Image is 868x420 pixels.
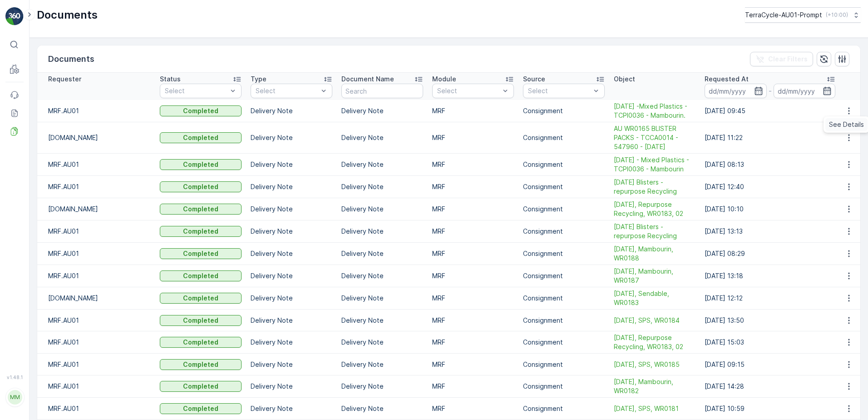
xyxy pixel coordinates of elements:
[518,122,609,154] td: Consignment
[528,86,591,95] p: Select
[337,331,428,354] td: Delivery Note
[337,265,428,287] td: Delivery Note
[428,354,518,375] td: MRF
[614,222,695,240] a: 06/08/2025 Blisters - repurpose Recycling
[337,398,428,420] td: Delivery Note
[160,248,242,259] button: Completed
[614,404,695,413] span: [DATE], SPS, WR0181
[337,154,428,176] td: Delivery Note
[518,198,609,220] td: Consignment
[518,265,609,287] td: Consignment
[518,398,609,420] td: Consignment
[428,331,518,354] td: MRF
[37,154,155,176] td: MRF.AU01
[160,226,242,237] button: Completed
[518,375,609,398] td: Consignment
[614,124,695,151] span: AU WR0165 BLISTER PACKS - TCCA0014 - 547960 - [DATE]
[337,122,428,154] td: Delivery Note
[700,287,840,310] td: [DATE] 12:12
[428,100,518,122] td: MRF
[437,86,500,95] p: Select
[614,404,695,413] a: 02/07/2025, SPS, WR0181
[614,155,695,174] span: [DATE] - Mixed Plastics - TCPI0036 - Mambourin
[337,176,428,198] td: Delivery Note
[5,382,24,413] button: MM
[337,375,428,398] td: Delivery Note
[246,287,337,310] td: Delivery Note
[337,198,428,220] td: Delivery Note
[428,287,518,310] td: MRF
[614,178,695,196] a: 06/08/2025 Blisters - repurpose Recycling
[37,310,155,331] td: MRF.AU01
[37,243,155,265] td: MRF.AU01
[700,331,840,354] td: [DATE] 15:03
[700,375,840,398] td: [DATE] 14:28
[341,75,394,84] p: Document Name
[160,315,242,326] button: Completed
[769,85,772,96] p: -
[614,289,695,307] a: 08/07/2025, Sendable, WR0183
[160,293,242,304] button: Completed
[614,245,695,263] span: [DATE], Mambourin, WR0188
[428,243,518,265] td: MRF
[183,271,218,280] p: Completed
[700,265,840,287] td: [DATE] 13:18
[246,176,337,198] td: Delivery Note
[183,182,218,191] p: Completed
[5,7,24,25] img: logo
[160,132,242,143] button: Completed
[700,154,840,176] td: [DATE] 08:13
[183,404,218,413] p: Completed
[183,205,218,214] p: Completed
[518,176,609,198] td: Consignment
[700,243,840,265] td: [DATE] 08:29
[337,220,428,243] td: Delivery Note
[5,375,24,380] span: v 1.48.1
[337,100,428,122] td: Delivery Note
[183,294,218,303] p: Completed
[614,360,695,369] span: [DATE], SPS, WR0185
[614,333,695,351] a: 08/07/2025, Repurpose Recycling, WR0183, 02
[829,120,864,129] span: See Details
[428,176,518,198] td: MRF
[160,359,242,370] button: Completed
[700,198,840,220] td: [DATE] 10:10
[768,55,808,64] p: Clear Filters
[183,382,218,391] p: Completed
[518,287,609,310] td: Consignment
[518,354,609,375] td: Consignment
[700,176,840,198] td: [DATE] 12:40
[428,122,518,154] td: MRF
[37,198,155,220] td: [DOMAIN_NAME]
[337,310,428,331] td: Delivery Note
[523,75,545,84] p: Source
[614,316,695,325] a: 10/07/2025, SPS, WR0184
[614,333,695,351] span: [DATE], Repurpose Recycling, WR0183, 02
[518,154,609,176] td: Consignment
[160,181,242,192] button: Completed
[428,220,518,243] td: MRF
[432,75,456,84] p: Module
[428,198,518,220] td: MRF
[37,176,155,198] td: MRF.AU01
[614,155,695,174] a: 07/08/2025 - Mixed Plastics - TCPI0036 - Mambourin
[337,354,428,375] td: Delivery Note
[700,220,840,243] td: [DATE] 13:13
[825,118,868,131] a: See Details
[246,265,337,287] td: Delivery Note
[183,106,218,115] p: Completed
[700,398,840,420] td: [DATE] 10:59
[518,310,609,331] td: Consignment
[37,398,155,420] td: MRF.AU01
[256,86,318,95] p: Select
[160,270,242,281] button: Completed
[614,377,695,395] a: 07/07/2025, Mambourin, WR0182
[246,243,337,265] td: Delivery Note
[37,265,155,287] td: MRF.AU01
[750,52,813,66] button: Clear Filters
[518,220,609,243] td: Consignment
[246,354,337,375] td: Delivery Note
[614,316,695,325] span: [DATE], SPS, WR0184
[37,8,98,22] p: Documents
[37,331,155,354] td: MRF.AU01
